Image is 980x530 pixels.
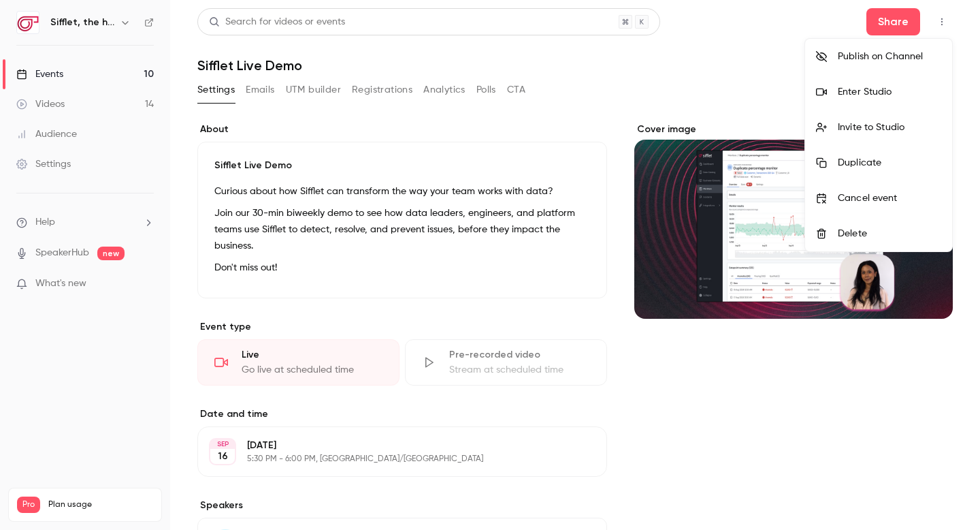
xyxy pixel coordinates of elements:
div: Cancel event [838,191,941,205]
div: Duplicate [838,156,941,170]
div: Publish on Channel [838,50,941,63]
div: Delete [838,227,941,240]
div: Enter Studio [838,85,941,99]
div: Invite to Studio [838,121,941,134]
